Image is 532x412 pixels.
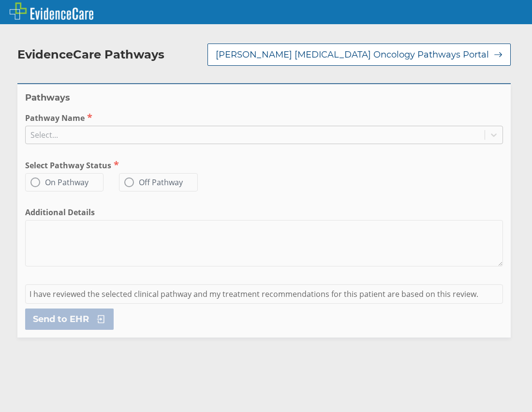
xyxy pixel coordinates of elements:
[30,289,478,299] span: I have reviewed the selected clinical pathway and my treatment recommendations for this patient a...
[207,44,511,66] button: [PERSON_NAME] [MEDICAL_DATA] Oncology Pathways Portal
[25,309,114,330] button: Send to EHR
[25,160,260,171] h2: Select Pathway Status
[10,2,93,20] img: EvidenceCare
[216,49,489,60] span: [PERSON_NAME] [MEDICAL_DATA] Oncology Pathways Portal
[30,130,58,140] div: Select...
[17,47,164,62] h2: EvidenceCare Pathways
[124,177,183,187] label: Off Pathway
[25,92,503,103] h2: Pathways
[33,313,89,325] span: Send to EHR
[25,207,503,218] label: Additional Details
[25,112,503,123] label: Pathway Name
[30,177,89,187] label: On Pathway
